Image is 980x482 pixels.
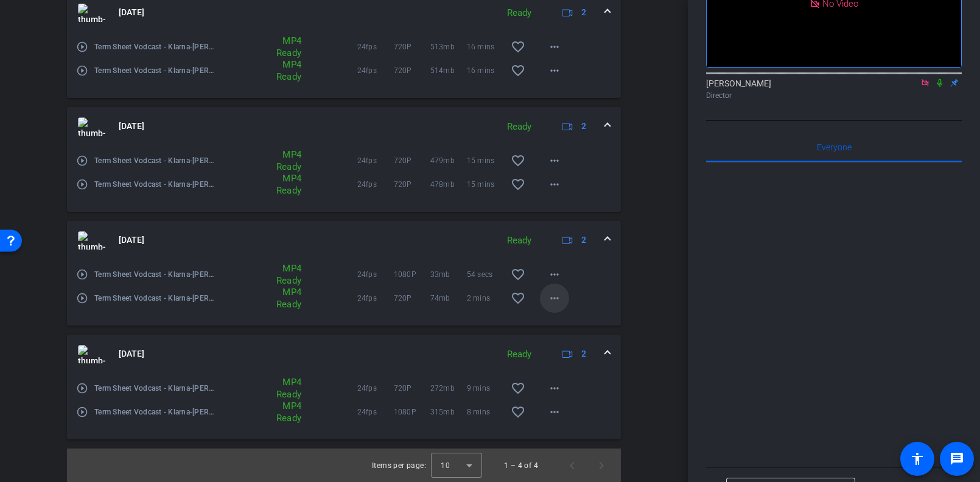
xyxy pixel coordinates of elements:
[467,155,503,167] span: 15 mins
[76,406,88,418] mat-icon: play_circle_outline
[67,107,621,146] mat-expansion-panel-header: thumb-nail[DATE]Ready2
[511,405,525,419] mat-icon: favorite_border
[558,451,587,480] button: Previous page
[94,178,215,190] span: Term Sheet Vodcast - Klarna-[PERSON_NAME]-2025-09-05-12-44-51-208-0
[67,335,621,374] mat-expansion-panel-header: thumb-nail[DATE]Ready2
[76,268,88,281] mat-icon: play_circle_outline
[78,345,105,363] img: thumb-nail
[430,178,467,190] span: 478mb
[430,292,467,304] span: 74mb
[501,120,537,134] div: Ready
[511,267,525,282] mat-icon: favorite_border
[265,262,307,287] div: MP4 Ready
[119,6,144,19] span: [DATE]
[94,382,215,394] span: Term Sheet Vodcast - Klarna-[PERSON_NAME]-2025-09-05-12-33-45-090-1
[547,291,562,306] mat-icon: more_horiz
[547,177,562,192] mat-icon: more_horiz
[76,178,88,190] mat-icon: play_circle_outline
[119,348,144,360] span: [DATE]
[430,406,467,418] span: 315mb
[467,41,503,53] span: 16 mins
[76,155,88,167] mat-icon: play_circle_outline
[357,406,394,418] span: 24fps
[467,268,503,281] span: 54 secs
[394,155,430,167] span: 720P
[265,286,307,310] div: MP4 Ready
[501,348,537,361] div: Ready
[394,406,430,418] span: 1080P
[430,65,467,77] span: 514mb
[547,153,562,168] mat-icon: more_horiz
[357,41,394,53] span: 24fps
[394,268,430,281] span: 1080P
[511,153,525,168] mat-icon: favorite_border
[119,234,144,246] span: [DATE]
[581,234,586,246] span: 2
[430,382,467,394] span: 272mb
[67,32,621,98] div: thumb-nail[DATE]Ready2
[94,155,215,167] span: Term Sheet Vodcast - Klarna-[PERSON_NAME]-2025-09-05-12-44-51-208-1
[547,381,562,396] mat-icon: more_horiz
[78,4,105,22] img: thumb-nail
[357,268,394,281] span: 24fps
[467,406,503,418] span: 8 mins
[67,260,621,326] div: thumb-nail[DATE]Ready2
[78,117,105,136] img: thumb-nail
[76,292,88,304] mat-icon: play_circle_outline
[504,459,538,472] div: 1 – 4 of 4
[394,382,430,394] span: 720P
[501,6,537,20] div: Ready
[94,65,215,77] span: Term Sheet Vodcast - Klarna-[PERSON_NAME]-2025-09-05-13-00-43-922-1
[76,382,88,394] mat-icon: play_circle_outline
[67,221,621,260] mat-expansion-panel-header: thumb-nail[DATE]Ready2
[94,292,215,304] span: Term Sheet Vodcast - Klarna-[PERSON_NAME]-2025-09-05-12-42-24-527-1
[357,65,394,77] span: 24fps
[547,40,562,54] mat-icon: more_horiz
[581,348,586,360] span: 2
[76,41,88,53] mat-icon: play_circle_outline
[511,40,525,54] mat-icon: favorite_border
[587,451,616,480] button: Next page
[501,234,537,248] div: Ready
[467,382,503,394] span: 9 mins
[67,374,621,439] div: thumb-nail[DATE]Ready2
[94,268,215,281] span: Term Sheet Vodcast - Klarna-[PERSON_NAME]-2025-09-05-12-42-24-527-0
[76,65,88,77] mat-icon: play_circle_outline
[430,41,467,53] span: 513mb
[467,178,503,190] span: 15 mins
[950,452,964,466] mat-icon: message
[547,267,562,282] mat-icon: more_horiz
[430,155,467,167] span: 479mb
[511,381,525,396] mat-icon: favorite_border
[357,292,394,304] span: 24fps
[394,292,430,304] span: 720P
[357,382,394,394] span: 24fps
[372,459,426,472] div: Items per page:
[547,63,562,78] mat-icon: more_horiz
[357,178,394,190] span: 24fps
[430,268,467,281] span: 33mb
[265,58,307,83] div: MP4 Ready
[394,178,430,190] span: 720P
[511,177,525,192] mat-icon: favorite_border
[581,120,586,133] span: 2
[511,291,525,306] mat-icon: favorite_border
[265,400,307,424] div: MP4 Ready
[511,63,525,78] mat-icon: favorite_border
[394,65,430,77] span: 720P
[706,77,962,101] div: [PERSON_NAME]
[817,143,852,152] span: Everyone
[265,148,307,173] div: MP4 Ready
[265,376,307,400] div: MP4 Ready
[119,120,144,133] span: [DATE]
[265,35,307,59] div: MP4 Ready
[78,231,105,250] img: thumb-nail
[394,41,430,53] span: 720P
[265,172,307,197] div: MP4 Ready
[357,155,394,167] span: 24fps
[94,406,215,418] span: Term Sheet Vodcast - Klarna-[PERSON_NAME]-2025-09-05-12-33-45-090-0
[910,452,925,466] mat-icon: accessibility
[706,90,962,101] div: Director
[467,65,503,77] span: 16 mins
[547,405,562,419] mat-icon: more_horiz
